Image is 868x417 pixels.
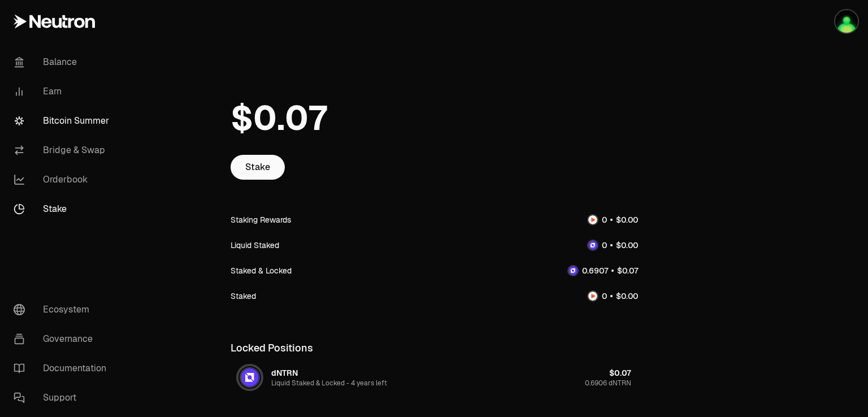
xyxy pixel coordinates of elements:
img: dNTRN Logo [588,241,597,250]
span: 4 years left [351,379,387,388]
a: Orderbook [5,165,122,194]
div: Staking Rewards [231,214,291,225]
a: Earn [5,77,122,106]
div: Staked [231,290,256,302]
a: Balance [5,47,122,77]
div: Staked & Locked [231,265,292,276]
a: Support [5,383,122,412]
img: dNTRN Logo [568,266,578,275]
span: Liquid Staked & Locked - [271,379,351,388]
img: NTRN Logo [588,215,597,224]
img: NTRN Logo [588,292,597,301]
img: dNTRN Logo [241,368,259,386]
div: Locked Positions [231,336,638,360]
a: Stake [5,194,122,224]
a: Documentation [5,354,122,383]
a: Bridge & Swap [5,136,122,165]
img: Wallet 1 [835,10,858,33]
a: Bitcoin Summer [5,106,122,136]
div: Liquid Staked [231,240,279,251]
div: 0.6906 dNTRN [585,379,631,388]
div: dNTRN [271,367,298,379]
a: Ecosystem [5,295,122,324]
a: Governance [5,324,122,354]
div: $0.07 [609,367,631,379]
a: Stake [231,155,285,180]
